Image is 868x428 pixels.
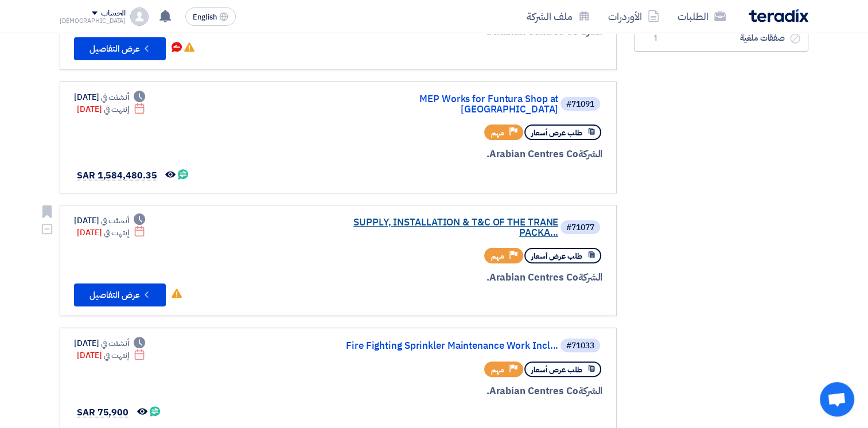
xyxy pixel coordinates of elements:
span: الشركة [578,24,603,38]
a: ملف الشركة [517,3,599,30]
span: الشركة [578,384,603,398]
span: إنتهت في [104,227,129,239]
button: English [185,7,236,26]
img: profile_test.png [130,7,149,26]
span: الشركة [578,147,603,161]
div: [DATE] [74,91,145,103]
div: #71077 [566,224,594,232]
div: [DEMOGRAPHIC_DATA] [60,18,126,24]
button: عرض التفاصيل [74,283,166,306]
span: إنتهت في [104,349,129,361]
div: الحساب [101,9,126,18]
a: Open chat [820,382,854,417]
span: إنتهت في [104,103,129,115]
div: #71033 [566,342,594,350]
a: Fire Fighting Sprinkler Maintenance Work Incl... [329,341,558,351]
span: مهم [491,251,504,262]
span: أنشئت في [101,337,129,349]
span: أنشئت في [101,215,129,227]
div: [DATE] [77,103,145,115]
img: Teradix logo [749,9,808,22]
a: SUPPLY, INSTALLATION & T&C OF THE TRANE PACKA... [329,217,558,238]
div: Arabian Centres Co. [326,384,602,399]
span: SAR 75,900 [77,406,129,419]
div: [DATE] [77,349,145,361]
span: مهم [491,364,504,375]
span: أنشئت في [101,91,129,103]
a: صفقات ملغية1 [634,24,808,52]
span: مهم [491,127,504,138]
span: طلب عرض أسعار [531,364,582,375]
div: Arabian Centres Co. [326,270,602,285]
span: الشركة [578,270,603,285]
span: طلب عرض أسعار [531,251,582,262]
a: الأوردرات [599,3,668,30]
span: 1 [648,33,662,44]
div: #71091 [566,100,594,108]
span: طلب عرض أسعار [531,127,582,138]
div: [DATE] [77,227,145,239]
a: الطلبات [668,3,735,30]
div: Arabian Centres Co. [326,147,602,162]
div: [DATE] [74,337,145,349]
span: English [193,13,217,21]
a: MEP Works for Funtura Shop at [GEOGRAPHIC_DATA] [329,94,558,115]
span: SAR 1,584,480.35 [77,169,157,182]
button: عرض التفاصيل [74,37,166,60]
div: [DATE] [74,215,145,227]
